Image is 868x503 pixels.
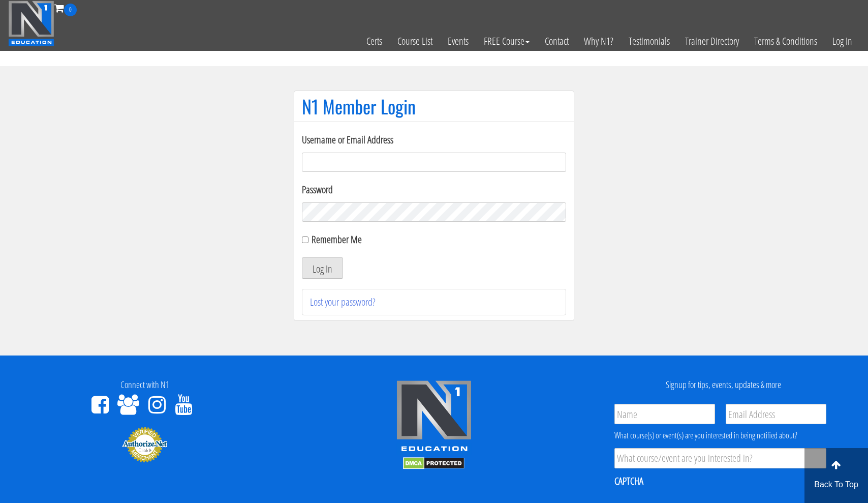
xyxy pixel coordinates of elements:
a: Course List [390,16,440,66]
label: Username or Email Address [302,132,566,147]
input: Email Address [726,404,826,424]
a: Why N1? [576,16,621,66]
a: Events [440,16,476,66]
p: Back To Top [804,479,868,491]
label: Password [302,182,566,197]
a: Certs [359,16,390,66]
a: Terms & Conditions [747,16,825,66]
h4: Connect with N1 [8,380,282,390]
h1: N1 Member Login [302,96,566,116]
div: What course(s) or event(s) are you interested in being notified about? [614,429,826,441]
a: FREE Course [476,16,537,66]
a: Lost your password? [310,295,376,309]
a: Contact [537,16,576,66]
a: Log In [825,16,860,66]
label: Remember Me [312,232,362,246]
span: 0 [64,4,77,16]
img: DMCA.com Protection Status [403,457,464,469]
button: Log In [302,257,343,279]
a: 0 [54,1,77,15]
input: What course/event are you interested in? [614,448,826,468]
img: n1-education [8,1,54,46]
input: Name [614,404,715,424]
a: Testimonials [621,16,677,66]
img: Authorize.Net Merchant - Click to Verify [122,426,168,463]
a: Trainer Directory [677,16,747,66]
h4: Signup for tips, events, updates & more [586,380,860,390]
label: CAPTCHA [614,475,643,488]
img: n1-edu-logo [396,380,472,455]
